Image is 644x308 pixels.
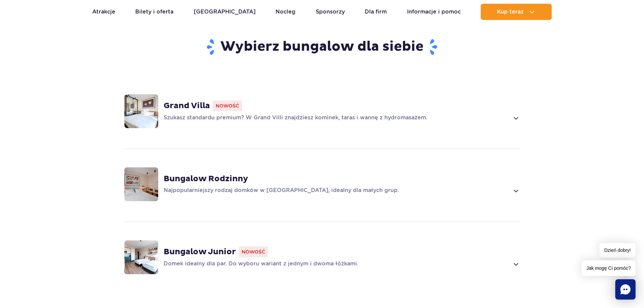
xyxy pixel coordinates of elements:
[213,100,242,111] span: Nowość
[239,246,268,257] span: Nowość
[316,4,345,20] a: Sponsorzy
[407,4,461,20] a: Informacje i pomoc
[164,174,248,184] strong: Bungalow Rodzinny
[135,4,173,20] a: Bilety i oferta
[194,4,256,20] a: [GEOGRAPHIC_DATA]
[497,9,524,15] span: Kup teraz
[124,38,520,56] h2: Wybierz bungalow dla siebie
[481,4,552,20] button: Kup teraz
[164,114,509,122] p: Szukasz standardu premium? W Grand Villi znajdziesz kominek, taras i wannę z hydromasażem.
[365,4,387,20] a: Dla firm
[599,243,636,258] span: Dzień dobry!
[581,260,636,276] span: Jak mogę Ci pomóc?
[615,279,636,300] div: Chat
[164,101,210,111] strong: Grand Villa
[164,247,236,257] strong: Bungalow Junior
[92,4,115,20] a: Atrakcje
[164,187,509,195] p: Najpopularniejszy rodzaj domków w [GEOGRAPHIC_DATA], idealny dla małych grup.
[164,260,509,268] p: Domek idealny dla par. Do wyboru wariant z jednym i dwoma łóżkami.
[276,4,295,20] a: Nocleg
